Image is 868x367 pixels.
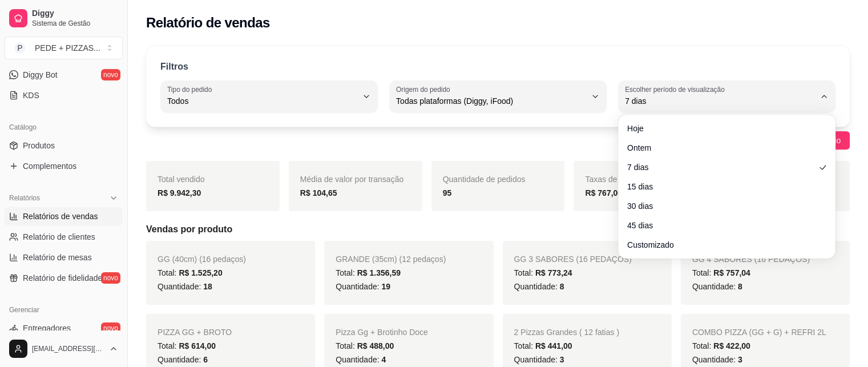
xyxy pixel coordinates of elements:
[23,272,102,284] span: Relatório de fidelidade
[158,255,246,264] span: GG (40cm) (16 pedaços)
[9,193,40,203] span: Relatórios
[23,140,55,151] span: Produtos
[627,220,815,231] span: 45 dias
[32,344,104,353] span: [EMAIL_ADDRESS][DOMAIN_NAME]
[443,188,452,197] strong: 95
[336,328,427,337] span: Pizza Gg + Brotinho Doce
[336,268,401,277] span: Total:
[203,282,212,291] span: 18
[179,341,216,350] span: R$ 614,00
[336,341,394,350] span: Total:
[713,341,750,350] span: R$ 422,00
[514,328,619,337] span: 2 Pizzas Grandes ( 12 fatias )
[14,42,26,54] span: P
[396,84,454,94] label: Origem do pedido
[167,84,216,94] label: Tipo do pedido
[692,341,750,350] span: Total:
[627,142,815,154] span: Ontem
[158,282,212,291] span: Quantidade:
[713,268,750,277] span: R$ 757,04
[560,282,564,291] span: 8
[357,341,394,350] span: R$ 488,00
[5,37,123,59] button: Select a team
[203,355,208,364] span: 6
[23,90,39,101] span: KDS
[23,69,58,80] span: Diggy Bot
[738,282,742,291] span: 8
[514,341,572,350] span: Total:
[158,268,223,277] span: Total:
[357,268,401,277] span: R$ 1.356,59
[443,175,526,184] span: Quantidade de pedidos
[158,188,201,197] strong: R$ 9.942,30
[158,328,232,337] span: PIZZA GG + BROTO
[396,95,586,107] span: Todas plataformas (Diggy, iFood)
[692,355,742,364] span: Quantidade:
[627,239,815,251] span: Customizado
[160,60,188,74] p: Filtros
[336,255,446,264] span: GRANDE (35cm) (12 pedaços)
[692,282,742,291] span: Quantidade:
[32,9,118,19] span: Diggy
[535,341,572,350] span: R$ 441,00
[23,231,95,243] span: Relatório de clientes
[35,42,100,54] div: PEDE + PIZZAS ...
[627,200,815,212] span: 30 dias
[158,341,216,350] span: Total:
[158,175,205,184] span: Total vendido
[179,268,222,277] span: R$ 1.525,20
[627,162,815,173] span: 7 dias
[627,123,815,134] span: Hoje
[692,268,750,277] span: Total:
[23,252,92,263] span: Relatório de mesas
[535,268,572,277] span: R$ 773,24
[514,282,564,291] span: Quantidade:
[23,211,98,222] span: Relatórios de vendas
[23,322,71,334] span: Entregadores
[158,355,208,364] span: Quantidade:
[300,188,337,197] strong: R$ 104,65
[146,14,270,32] h2: Relatório de vendas
[514,268,572,277] span: Total:
[514,355,564,364] span: Quantidade:
[692,255,810,264] span: GG 4 SABORES (16 PEDAÇOS)
[625,95,815,107] span: 7 dias
[381,282,390,291] span: 19
[5,301,123,319] div: Gerenciar
[625,84,728,94] label: Escolher período de visualização
[300,175,403,184] span: Média de valor por transação
[585,188,622,197] strong: R$ 767,00
[627,181,815,192] span: 15 dias
[560,355,564,364] span: 3
[738,355,742,364] span: 3
[5,118,123,136] div: Catálogo
[32,19,118,28] span: Sistema de Gestão
[336,282,390,291] span: Quantidade:
[381,355,386,364] span: 4
[23,160,76,172] span: Complementos
[692,328,826,337] span: COMBO PIZZA (GG + G) + REFRI 2L
[146,223,850,236] h5: Vendas por produto
[167,95,357,107] span: Todos
[585,175,646,184] span: Taxas de entrega
[514,255,632,264] span: GG 3 SABORES (16 PEDAÇOS)
[336,355,386,364] span: Quantidade:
